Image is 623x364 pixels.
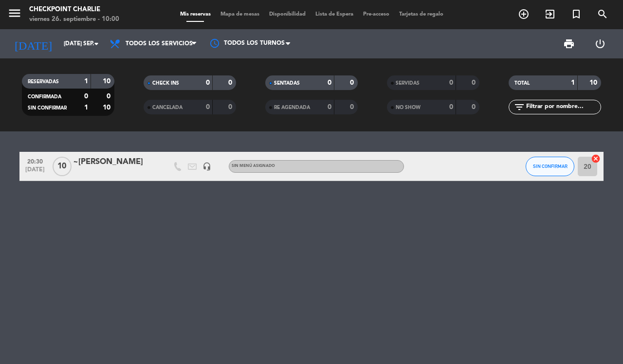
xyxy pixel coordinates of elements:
strong: 1 [84,104,88,111]
strong: 0 [472,104,477,110]
i: [DATE] [7,33,59,55]
div: ~[PERSON_NAME] [73,156,156,168]
span: CHECK INS [152,81,179,86]
span: CANCELADA [152,105,183,110]
i: menu [7,6,22,20]
button: menu [7,6,22,24]
span: Mapa de mesas [216,12,264,17]
i: add_circle_outline [518,8,530,20]
strong: 0 [328,79,331,86]
i: cancel [591,154,601,164]
span: 10 [53,157,72,176]
input: Filtrar por nombre... [525,102,601,112]
i: headset_mic [202,162,211,171]
span: CONFIRMADA [28,94,61,99]
div: LOG OUT [585,29,616,58]
i: power_settings_new [594,38,606,50]
strong: 10 [103,104,112,111]
strong: 0 [228,79,234,86]
span: Disponibilidad [264,12,311,17]
i: exit_to_app [544,8,556,20]
strong: 0 [472,79,477,86]
span: NO SHOW [396,105,421,110]
span: SIN CONFIRMAR [28,106,67,110]
strong: 0 [350,79,356,86]
strong: 0 [449,79,453,86]
strong: 0 [206,104,210,110]
span: Lista de Espera [311,12,358,17]
span: [DATE] [23,166,47,178]
i: arrow_drop_down [91,38,102,50]
div: viernes 26. septiembre - 10:00 [29,15,119,24]
strong: 0 [350,104,356,110]
span: Sin menú asignado [232,164,275,168]
span: TOTAL [514,81,530,86]
strong: 10 [103,78,112,85]
span: Tarjetas de regalo [394,12,448,17]
strong: 10 [589,79,599,86]
button: SIN CONFIRMAR [526,157,574,176]
strong: 0 [107,93,112,100]
strong: 1 [571,79,575,86]
strong: 0 [84,93,88,100]
span: print [563,38,575,50]
strong: 0 [449,104,453,110]
span: RESERVADAS [28,79,59,84]
strong: 0 [206,79,210,86]
span: 20:30 [23,155,47,166]
span: SENTADAS [274,81,300,86]
span: SIN CONFIRMAR [533,164,568,169]
span: Mis reservas [175,12,216,17]
strong: 0 [228,104,234,110]
i: filter_list [513,101,525,113]
span: Pre-acceso [358,12,394,17]
strong: 1 [84,78,88,85]
span: SERVIDAS [396,81,420,86]
strong: 0 [328,104,331,110]
div: Checkpoint Charlie [29,5,119,15]
span: RE AGENDADA [274,105,310,110]
span: Todos los servicios [126,40,193,47]
i: turned_in_not [570,8,582,20]
i: search [597,8,608,20]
